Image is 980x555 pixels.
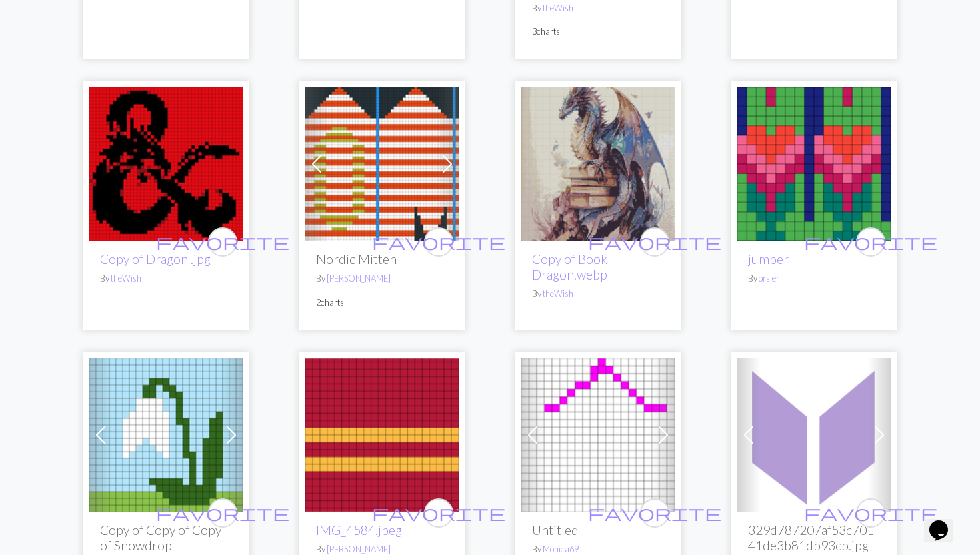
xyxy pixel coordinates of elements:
p: By [316,272,448,285]
a: IMG_4584.jpeg [305,427,459,440]
a: Book Dragon.webp [521,156,675,169]
img: Dragon .jpg [89,87,243,241]
img: Striped Mitten [305,87,459,241]
span: favorite [156,231,289,252]
button: favourite [640,227,669,257]
i: favourite [804,229,937,255]
h2: Nordic Mitten [316,251,448,267]
span: favorite [804,231,937,252]
img: IMG_4584.jpeg [305,358,459,512]
h2: Copy of Copy of Copy of Snowdrop [100,522,232,553]
p: 3 charts [532,25,664,38]
img: Book Dragon.webp [521,87,675,241]
a: orsler [759,273,779,284]
h2: 329d787207af53c70141de3b81db93cb.jpg [748,522,880,553]
span: favorite [372,502,505,523]
a: IMG_4584.jpeg [316,522,402,538]
button: favourite [208,227,237,257]
p: By [100,272,232,285]
button: favourite [424,227,453,257]
span: favorite [588,231,721,252]
p: By [532,288,664,300]
a: jumper [748,251,789,267]
a: Dragon .jpg [89,156,243,169]
img: 329d787207af53c70141de3b81db93cb.jpg [737,358,891,512]
i: favourite [588,500,721,526]
button: favourite [856,498,885,528]
a: Untitled [521,427,675,440]
a: Striped Mitten [305,156,459,169]
img: Untitled [521,358,675,512]
i: favourite [588,229,721,255]
a: Copy of Book Dragon.webp [532,251,607,282]
button: favourite [208,498,237,528]
span: favorite [588,502,721,523]
button: favourite [424,498,453,528]
span: favorite [372,231,505,252]
i: favourite [156,500,289,526]
a: Snowdrop [89,427,243,440]
a: Monica69 [543,544,579,554]
p: By [748,272,880,285]
h2: Untitled [532,522,664,538]
button: favourite [856,227,885,257]
a: theWish [111,273,141,284]
i: favourite [372,229,505,255]
p: By [532,2,664,15]
a: [PERSON_NAME] [327,273,391,284]
i: favourite [372,500,505,526]
img: Snowdrop [89,358,243,512]
a: jumper [737,156,891,169]
a: theWish [543,288,573,299]
a: Copy of Dragon .jpg [100,251,211,267]
span: favorite [804,502,937,523]
a: 329d787207af53c70141de3b81db93cb.jpg [737,427,891,440]
span: favorite [156,502,289,523]
i: favourite [156,229,289,255]
a: theWish [543,3,573,13]
i: favourite [804,500,937,526]
iframe: chat widget [924,502,967,542]
button: favourite [640,498,669,528]
a: [PERSON_NAME] [327,544,391,554]
p: 2 charts [316,296,448,309]
img: jumper [737,87,891,241]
